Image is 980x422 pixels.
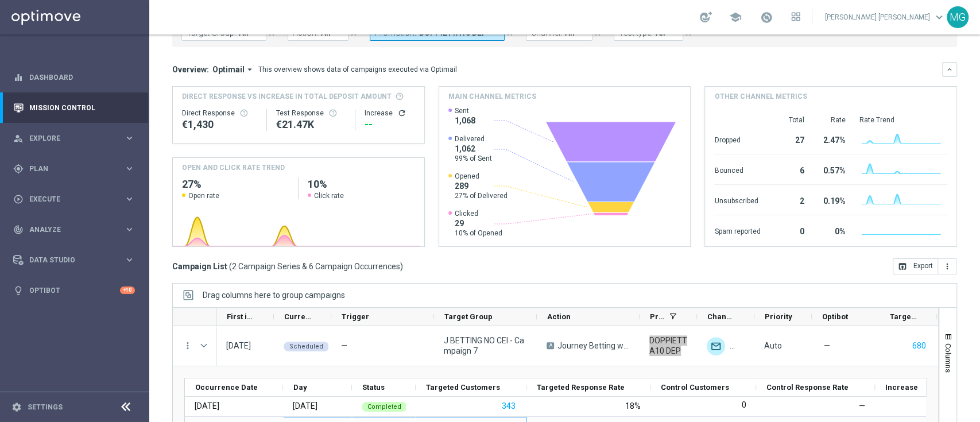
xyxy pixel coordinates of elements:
div: Test Response [276,109,346,118]
div: 0.57% [818,160,845,179]
img: Optimail [707,337,725,355]
span: Opened [455,172,508,181]
div: +10 [120,287,135,294]
button: gps_fixed Plan keyboard_arrow_right [13,164,135,173]
span: Open rate [188,191,219,200]
button: lightbulb Optibot +10 [13,286,135,295]
div: Increase [365,109,415,118]
h2: 10% [308,177,415,191]
span: Drag columns here to group campaigns [203,291,345,300]
span: 29 [455,218,502,229]
a: [PERSON_NAME] [PERSON_NAME]keyboard_arrow_down [824,9,947,26]
span: J BETTING NO CEI - Campaign 7 [444,335,527,356]
button: play_circle_outline Execute keyboard_arrow_right [13,195,135,204]
div: MG [947,6,969,28]
span: — [824,340,830,351]
span: Journey Betting w4 dep [557,340,630,351]
span: Action [547,312,571,321]
a: Optibot [29,275,120,305]
h4: Other channel metrics [714,91,807,102]
h3: Campaign List [172,261,403,272]
div: Mission Control [13,103,135,113]
div: 18% [625,401,641,411]
span: Channel [707,312,735,321]
span: Optimail [212,64,245,75]
div: Rate Trend [859,115,947,125]
span: ) [400,261,403,272]
div: Dropped [714,130,760,148]
span: Priority [765,312,792,321]
button: keyboard_arrow_down [942,62,957,77]
button: Data Studio keyboard_arrow_right [13,255,135,265]
div: Direct Response [182,109,257,118]
i: open_in_browser [898,262,907,271]
span: Click rate [314,191,344,200]
div: — [859,401,865,411]
span: Auto [764,341,782,350]
span: Optibot [822,312,848,321]
div: 06 Aug 2025, Wednesday [226,340,251,351]
div: 06 Aug 2025 [195,401,219,411]
img: Other [730,337,748,355]
div: Optibot [13,275,135,305]
i: person_search [13,133,24,144]
i: keyboard_arrow_right [124,224,135,235]
div: 0.19% [818,191,845,209]
div: 6 [774,160,804,179]
i: keyboard_arrow_right [124,133,135,144]
span: Data Studio [29,257,124,264]
button: 343 [501,399,517,413]
button: more_vert [183,340,193,351]
span: 289 [455,181,508,191]
button: track_changes Analyze keyboard_arrow_right [13,225,135,234]
i: play_circle_outline [13,194,24,204]
span: 2 Campaign Series & 6 Campaign Occurrences [232,261,400,272]
button: open_in_browser Export [893,258,938,274]
button: refresh [397,109,406,118]
span: 99% of Sent [455,154,492,163]
span: Analyze [29,226,124,233]
div: 0 [774,221,804,239]
span: Columns [944,343,953,373]
span: Control Customers [661,383,729,392]
span: Direct Response VS Increase In Total Deposit Amount [182,91,392,102]
button: 680 [911,339,927,353]
span: Day [293,383,307,392]
div: Press SPACE to select this row. [173,326,216,366]
span: Targeted Customers [426,383,500,392]
h4: Main channel metrics [448,91,536,102]
span: Clicked [455,209,502,218]
div: Total [774,115,804,125]
div: 27 [774,130,804,148]
span: Trigger [342,312,369,321]
i: gps_fixed [13,164,24,174]
span: Targeted Customers [890,312,917,321]
div: Spam reported [714,221,760,239]
span: — [341,341,347,350]
i: track_changes [13,224,24,235]
div: Plan [13,164,124,174]
div: Explore [13,133,124,144]
span: 10% of Opened [455,229,502,238]
div: 2.47% [818,130,845,148]
button: equalizer Dashboard [13,73,135,82]
span: Promotions [650,312,665,321]
span: 1,062 [455,144,492,154]
div: 0% [818,221,845,239]
div: 2 [774,191,804,209]
div: Analyze [13,224,124,235]
i: keyboard_arrow_right [124,254,135,265]
span: Plan [29,165,124,172]
i: settings [11,402,22,412]
i: arrow_drop_down [245,64,255,75]
div: This overview shows data of campaigns executed via Optimail [258,64,457,75]
span: Sent [455,106,475,115]
button: Optimail arrow_drop_down [209,64,258,75]
i: keyboard_arrow_down [946,65,954,73]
